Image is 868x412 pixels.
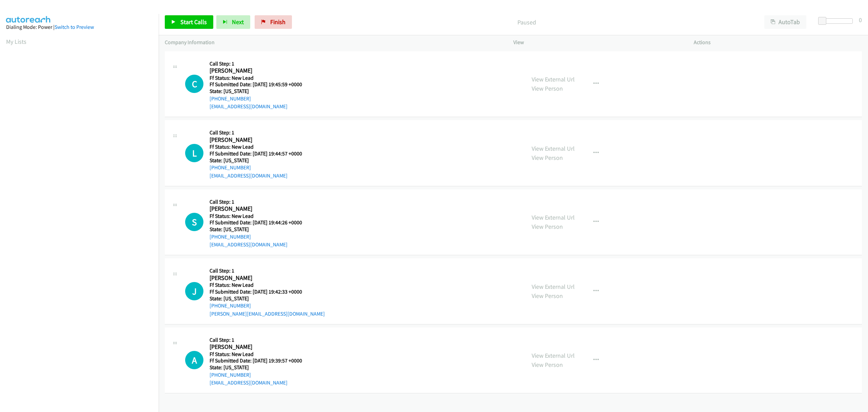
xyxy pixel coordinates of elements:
a: View Person [532,154,563,162]
a: View Person [532,361,563,369]
p: View [513,38,682,46]
span: Finish [270,18,285,26]
p: Paused [301,18,752,27]
div: The call is yet to be attempted [185,213,203,231]
button: AutoTab [764,15,806,29]
a: Switch to Preview [55,24,94,30]
p: Actions [694,38,862,46]
div: 0 [859,15,862,24]
div: Delay between calls (in seconds) [822,18,853,24]
h2: [PERSON_NAME] [210,136,311,144]
a: [EMAIL_ADDRESS][DOMAIN_NAME] [210,241,288,248]
a: View Person [532,85,563,92]
span: Next [232,18,244,26]
h1: J [185,282,203,300]
a: View External Url [532,75,575,83]
h5: Ff Status: New Lead [210,282,325,288]
a: [EMAIL_ADDRESS][DOMAIN_NAME] [210,103,288,110]
a: [PHONE_NUMBER] [210,95,251,102]
h1: C [185,75,203,93]
h2: [PERSON_NAME] [210,274,311,282]
h1: L [185,144,203,162]
h5: Call Step: 1 [210,60,311,67]
a: [PHONE_NUMBER] [210,233,251,240]
div: The call is yet to be attempted [185,144,203,162]
h5: Ff Submitted Date: [DATE] 19:39:57 +0000 [210,357,311,364]
h5: Ff Status: New Lead [210,75,311,81]
p: Company Information [165,38,501,46]
h5: Call Step: 1 [210,199,311,205]
h5: State: [US_STATE] [210,157,311,164]
h5: State: [US_STATE] [210,88,311,95]
a: [PHONE_NUMBER] [210,302,251,309]
button: Next [216,15,250,29]
h5: State: [US_STATE] [210,295,325,302]
h5: Call Step: 1 [210,337,311,343]
h5: Ff Status: New Lead [210,213,311,220]
a: My Lists [6,38,26,45]
a: Finish [255,15,292,29]
a: View External Url [532,145,575,152]
h5: Ff Submitted Date: [DATE] 19:45:59 +0000 [210,81,311,88]
a: [EMAIL_ADDRESS][DOMAIN_NAME] [210,172,288,179]
h5: State: [US_STATE] [210,226,311,233]
h5: Ff Submitted Date: [DATE] 19:42:33 +0000 [210,288,325,295]
iframe: Dialpad [6,52,159,375]
h5: Ff Status: New Lead [210,144,311,150]
a: View External Url [532,352,575,359]
a: View Person [532,223,563,230]
a: [PERSON_NAME][EMAIL_ADDRESS][DOMAIN_NAME] [210,311,325,317]
a: View External Url [532,213,575,221]
h5: Ff Status: New Lead [210,351,311,358]
a: View External Url [532,283,575,291]
span: Start Calls [180,18,207,26]
h5: Ff Submitted Date: [DATE] 19:44:26 +0000 [210,219,311,226]
h1: S [185,213,203,231]
a: [PHONE_NUMBER] [210,372,251,378]
h5: Ff Submitted Date: [DATE] 19:44:57 +0000 [210,150,311,157]
h1: A [185,351,203,369]
a: Start Calls [165,15,213,29]
a: View Person [532,292,563,300]
h2: [PERSON_NAME] [210,205,311,213]
h5: Call Step: 1 [210,129,311,136]
div: The call is yet to be attempted [185,282,203,300]
a: [PHONE_NUMBER] [210,164,251,171]
h5: State: [US_STATE] [210,364,311,371]
div: The call is yet to be attempted [185,351,203,369]
a: [EMAIL_ADDRESS][DOMAIN_NAME] [210,379,288,386]
div: Dialing Mode: Power | [6,23,153,31]
h2: [PERSON_NAME] [210,343,311,351]
div: The call is yet to be attempted [185,75,203,93]
h5: Call Step: 1 [210,267,325,274]
h2: [PERSON_NAME] [210,67,311,75]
